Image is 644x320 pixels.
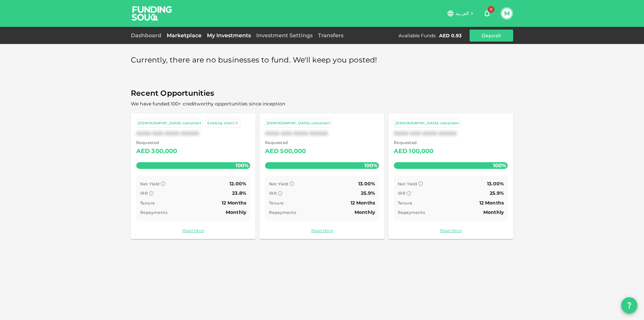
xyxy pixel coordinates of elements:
[260,113,384,239] a: [DEMOGRAPHIC_DATA]-compliantXXXX XXX XXXX XXXXX Requested AED500,000100% Net Yield 13.00% IRR 25....
[229,181,246,187] span: 12.00%
[490,190,504,196] span: 25.9%
[131,32,164,39] a: Dashboard
[409,146,433,157] div: 100,000
[398,210,425,215] span: Repayments
[131,54,377,67] span: Currently, there are no businesses to fund. We'll keep you posted!
[394,139,434,146] span: Requested
[234,161,250,170] span: 100%
[398,200,412,205] span: Tenure
[269,200,283,205] span: Tenure
[269,210,296,215] span: Repayments
[267,121,330,126] div: [DEMOGRAPHIC_DATA]-compliant
[131,87,513,100] span: Recent Opportunities
[131,113,256,239] a: [DEMOGRAPHIC_DATA]-compliant Existing clientXXXX XXX XXXX XXXXX Requested AED300,000100% Net Yiel...
[470,30,513,42] button: Deposit
[483,209,504,215] span: Monthly
[487,181,504,187] span: 13.00%
[361,190,375,196] span: 25.9%
[265,139,306,146] span: Requested
[207,121,234,125] span: Existing client
[479,200,504,206] span: 12 Months
[455,10,469,16] span: العربية
[388,113,513,239] a: [DEMOGRAPHIC_DATA]-compliantXXXX XXX XXXX XXXXX Requested AED100,000100% Net Yield 13.00% IRR 25....
[136,146,150,157] div: AED
[480,7,494,20] button: 0
[398,191,406,196] span: IRR
[502,8,512,18] button: M
[280,146,306,157] div: 500,000
[439,32,462,39] div: AED 0.93
[222,200,246,206] span: 12 Months
[395,121,459,126] div: [DEMOGRAPHIC_DATA]-compliant
[355,209,375,215] span: Monthly
[351,200,375,206] span: 12 Months
[621,297,637,313] button: question
[488,6,494,13] span: 0
[394,130,508,137] div: XXXX XXX XXXX XXXXX
[358,181,375,187] span: 13.00%
[226,209,246,215] span: Monthly
[394,146,408,157] div: AED
[140,191,148,196] span: IRR
[131,101,285,107] span: We have funded 100+ creditworthy opportunities since inception
[265,227,379,234] a: Read More
[232,190,246,196] span: 23.8%
[254,32,315,39] a: Investment Settings
[491,161,508,170] span: 100%
[138,121,201,126] div: [DEMOGRAPHIC_DATA]-compliant
[265,130,379,137] div: XXXX XXX XXXX XXXXX
[140,200,155,205] span: Tenure
[394,227,508,234] a: Read More
[151,146,177,157] div: 300,000
[136,227,250,234] a: Read More
[269,191,277,196] span: IRR
[398,32,436,39] div: Available Funds :
[204,32,254,39] a: My Investments
[363,161,379,170] span: 100%
[164,32,204,39] a: Marketplace
[398,181,417,186] span: Net Yield
[136,130,250,137] div: XXXX XXX XXXX XXXXX
[140,210,167,215] span: Repayments
[136,139,177,146] span: Requested
[315,32,346,39] a: Transfers
[140,181,160,186] span: Net Yield
[269,181,288,186] span: Net Yield
[265,146,279,157] div: AED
